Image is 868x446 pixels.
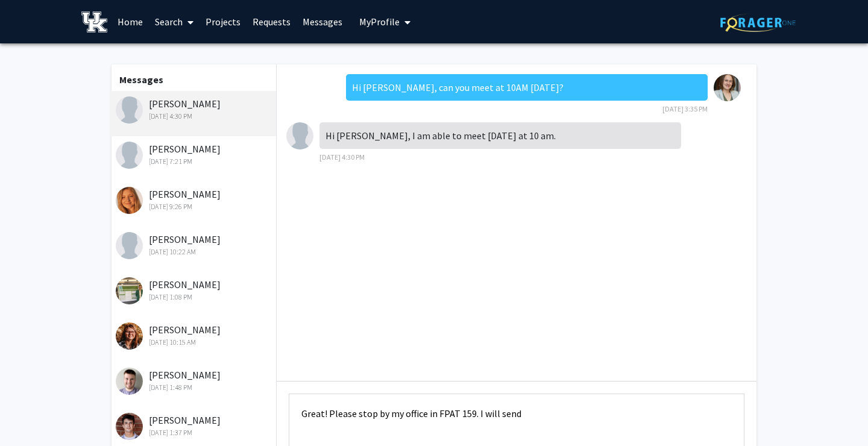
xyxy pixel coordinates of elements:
[116,337,273,348] div: [DATE] 10:15 AM
[116,322,273,348] div: [PERSON_NAME]
[116,277,143,304] img: Josephine Traver
[116,111,273,122] div: [DATE] 4:30 PM
[359,16,400,28] span: My Profile
[720,13,796,32] img: ForagerOne Logo
[9,392,51,437] iframe: Chat
[81,11,107,33] img: University of Kentucky Logo
[116,368,143,395] img: Isaac Dodson
[119,74,163,86] b: Messages
[116,187,273,212] div: [PERSON_NAME]
[116,247,273,257] div: [DATE] 10:22 AM
[112,1,149,43] a: Home
[319,122,681,149] div: Hi [PERSON_NAME], I am able to meet [DATE] at 10 am.
[116,413,143,440] img: Keshav Bhandari
[116,292,273,303] div: [DATE] 1:08 PM
[714,74,741,101] img: Malgorzata Chwatko
[116,322,143,350] img: Katelyn Straw
[116,427,273,438] div: [DATE] 1:37 PM
[346,74,708,101] div: Hi [PERSON_NAME], can you meet at 10AM [DATE]?
[116,368,273,393] div: [PERSON_NAME]
[116,232,273,257] div: [PERSON_NAME]
[297,1,348,43] a: Messages
[286,122,313,149] img: Lauren Jordan
[149,1,200,43] a: Search
[116,187,143,214] img: Ariana Buttery
[116,156,273,167] div: [DATE] 7:21 PM
[200,1,247,43] a: Projects
[662,104,708,113] span: [DATE] 3:35 PM
[116,382,273,393] div: [DATE] 1:48 PM
[116,142,273,167] div: [PERSON_NAME]
[116,96,143,124] img: Lauren Jordan
[116,201,273,212] div: [DATE] 9:26 PM
[116,413,273,438] div: [PERSON_NAME]
[116,232,143,259] img: Kamryn Camp
[247,1,297,43] a: Requests
[116,277,273,303] div: [PERSON_NAME]
[116,96,273,122] div: [PERSON_NAME]
[319,152,365,162] span: [DATE] 4:30 PM
[116,142,143,169] img: McKenzie Wirtz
